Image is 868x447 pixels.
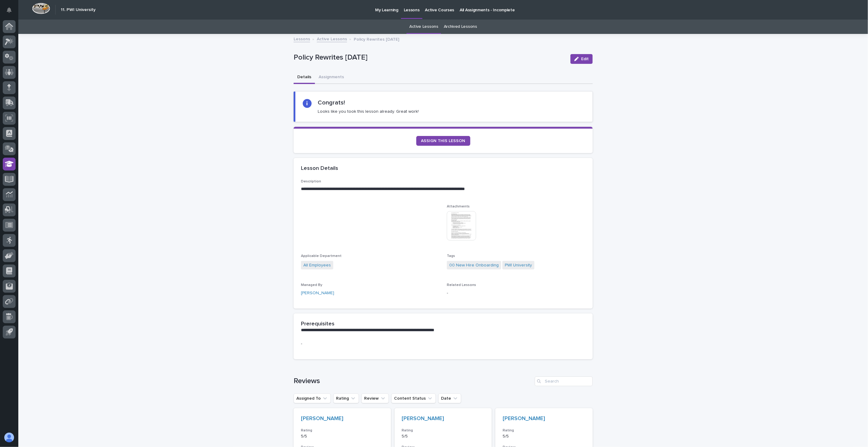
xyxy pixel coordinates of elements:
a: Lessons [294,35,310,42]
a: [PERSON_NAME] [503,416,545,422]
p: Policy Rewrites [DATE] [354,35,399,42]
p: 5/5 [503,434,585,439]
button: Edit [570,54,593,64]
span: Managed By [301,283,322,287]
h2: Congrats! [318,99,345,106]
h2: 11. PWI University [61,7,96,13]
button: Content Status [391,394,436,403]
button: Rating [333,394,359,403]
button: users-avatar [3,431,16,444]
a: [PERSON_NAME] [301,416,343,422]
span: Tags [447,254,455,258]
a: [PERSON_NAME] [402,416,444,422]
img: Workspace Logo [32,3,50,14]
a: Active Lessons [317,35,347,42]
button: Date [438,394,461,403]
span: ASSIGN THIS LESSON [421,139,465,143]
span: Applicable Department [301,254,342,258]
input: Search [535,376,593,386]
p: Policy Rewrites [DATE] [294,53,566,62]
span: Related Lessons [447,283,476,287]
a: Archived Lessons [444,20,477,34]
span: Edit [581,57,589,61]
button: Details [294,71,315,84]
button: Assignments [315,71,348,84]
span: Attachments [447,205,470,208]
a: Active Lessons [409,20,438,34]
span: Description [301,180,321,183]
h3: Rating [402,428,485,433]
h1: Reviews [294,377,532,386]
h2: Prerequisites [301,321,335,328]
a: All Employees [303,262,331,269]
button: Review [361,394,389,403]
p: - [301,341,585,347]
a: ASSIGN THIS LESSON [416,136,470,146]
h3: Rating [301,428,384,433]
h2: Lesson Details [301,165,338,172]
p: 5/5 [301,434,384,439]
button: Assigned To [294,394,331,403]
h3: Rating [503,428,585,433]
a: [PERSON_NAME] [301,290,334,296]
button: Notifications [3,4,16,16]
p: 5/5 [402,434,485,439]
p: - [447,290,585,296]
p: Looks like you took this lesson already. Great work! [318,109,419,114]
div: Notifications [8,7,16,17]
a: 00 New Hire Onboarding [449,262,499,269]
a: PWI University [505,262,532,269]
